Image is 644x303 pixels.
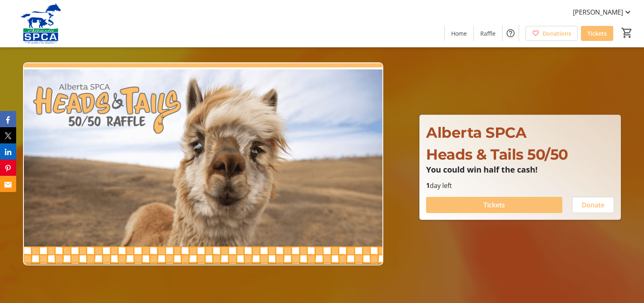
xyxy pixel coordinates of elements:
span: Heads & Tails 50/50 [426,145,568,163]
button: Cart [620,26,634,40]
a: Donations [526,26,578,41]
span: Tickets [587,29,607,38]
span: [PERSON_NAME] [573,7,623,17]
button: Tickets [426,197,562,213]
p: You could win half the cash! [426,165,614,174]
button: [PERSON_NAME] [566,6,639,19]
img: Alberta SPCA's Logo [5,3,77,44]
span: Tickets [484,200,505,210]
a: Home [445,26,473,41]
span: Alberta SPCA [426,124,526,141]
img: Campaign CTA Media Photo [23,62,383,265]
p: day left [426,181,614,190]
span: Donations [543,29,571,38]
span: Home [451,29,467,38]
a: Tickets [581,26,613,41]
span: Donate [582,200,604,210]
button: Help [503,25,519,41]
button: Donate [572,197,614,213]
a: Raffle [474,26,502,41]
span: 1 [426,181,430,190]
span: Raffle [480,29,496,38]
